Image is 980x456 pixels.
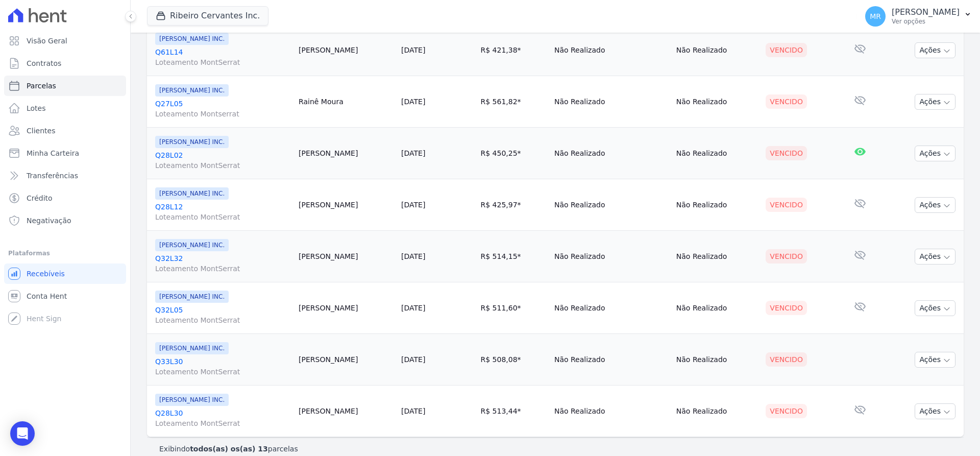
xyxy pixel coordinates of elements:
[672,76,762,128] td: Não Realizado
[870,13,881,20] span: MR
[27,103,46,113] span: Lotes
[915,300,955,316] button: Ações
[155,305,290,325] a: Q32L05Loteamento MontSerrat
[766,94,807,109] div: Vencido
[672,179,762,231] td: Não Realizado
[155,136,229,148] span: [PERSON_NAME] INC.
[4,31,126,51] a: Visão Geral
[27,291,67,301] span: Conta Hent
[401,355,425,364] a: [DATE]
[295,282,397,334] td: [PERSON_NAME]
[27,269,65,279] span: Recebíveis
[915,249,955,265] button: Ações
[159,444,298,454] p: Exibindo parcelas
[295,76,397,128] td: Rainê Moura
[155,57,290,67] span: Loteamento MontSerrat
[766,301,807,315] div: Vencido
[27,58,61,68] span: Contratos
[155,253,290,274] a: Q32L32Loteamento MontSerrat
[295,128,397,179] td: [PERSON_NAME]
[766,146,807,160] div: Vencido
[155,99,290,119] a: Q27L05Loteamento Montserrat
[401,98,425,106] a: [DATE]
[477,25,550,76] td: R$ 421,38
[155,418,290,428] span: Loteamento MontSerrat
[27,171,78,181] span: Transferências
[27,81,56,91] span: Parcelas
[401,149,425,157] a: [DATE]
[155,47,290,67] a: Q61L14Loteamento MontSerrat
[766,249,807,263] div: Vencido
[672,128,762,179] td: Não Realizado
[477,128,550,179] td: R$ 450,25
[295,25,397,76] td: [PERSON_NAME]
[892,7,960,17] p: [PERSON_NAME]
[766,404,807,418] div: Vencido
[4,210,126,231] a: Negativação
[477,231,550,282] td: R$ 514,15
[295,231,397,282] td: [PERSON_NAME]
[550,282,672,334] td: Não Realizado
[857,2,980,31] button: MR [PERSON_NAME] Ver opções
[4,76,126,96] a: Parcelas
[155,315,290,325] span: Loteamento MontSerrat
[155,212,290,222] span: Loteamento MontSerrat
[147,6,268,26] button: Ribeiro Cervantes Inc.
[4,165,126,186] a: Transferências
[401,304,425,312] a: [DATE]
[915,146,955,161] button: Ações
[892,17,960,26] p: Ver opções
[550,334,672,386] td: Não Realizado
[155,202,290,222] a: Q28L12Loteamento MontSerrat
[4,53,126,74] a: Contratos
[155,109,290,119] span: Loteamento Montserrat
[915,42,955,58] button: Ações
[155,263,290,274] span: Loteamento MontSerrat
[10,421,35,446] div: Open Intercom Messenger
[550,386,672,437] td: Não Realizado
[155,408,290,428] a: Q28L30Loteamento MontSerrat
[915,352,955,368] button: Ações
[190,445,268,453] b: todos(as) os(as) 13
[915,403,955,419] button: Ações
[550,231,672,282] td: Não Realizado
[766,198,807,212] div: Vencido
[672,231,762,282] td: Não Realizado
[155,150,290,171] a: Q28L02Loteamento MontSerrat
[766,352,807,367] div: Vencido
[27,126,55,136] span: Clientes
[27,193,53,203] span: Crédito
[401,46,425,54] a: [DATE]
[155,367,290,377] span: Loteamento MontSerrat
[915,197,955,213] button: Ações
[4,188,126,208] a: Crédito
[4,143,126,163] a: Minha Carteira
[672,282,762,334] td: Não Realizado
[155,33,229,45] span: [PERSON_NAME] INC.
[27,36,67,46] span: Visão Geral
[155,160,290,171] span: Loteamento MontSerrat
[155,84,229,97] span: [PERSON_NAME] INC.
[477,386,550,437] td: R$ 513,44
[477,76,550,128] td: R$ 561,82
[295,179,397,231] td: [PERSON_NAME]
[401,252,425,260] a: [DATE]
[550,25,672,76] td: Não Realizado
[155,291,229,303] span: [PERSON_NAME] INC.
[477,282,550,334] td: R$ 511,60
[155,356,290,377] a: Q33L30Loteamento MontSerrat
[401,201,425,209] a: [DATE]
[672,386,762,437] td: Não Realizado
[672,25,762,76] td: Não Realizado
[8,247,122,259] div: Plataformas
[27,148,79,158] span: Minha Carteira
[550,76,672,128] td: Não Realizado
[27,215,71,226] span: Negativação
[295,386,397,437] td: [PERSON_NAME]
[477,334,550,386] td: R$ 508,08
[550,179,672,231] td: Não Realizado
[915,94,955,110] button: Ações
[155,187,229,200] span: [PERSON_NAME] INC.
[550,128,672,179] td: Não Realizado
[155,342,229,354] span: [PERSON_NAME] INC.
